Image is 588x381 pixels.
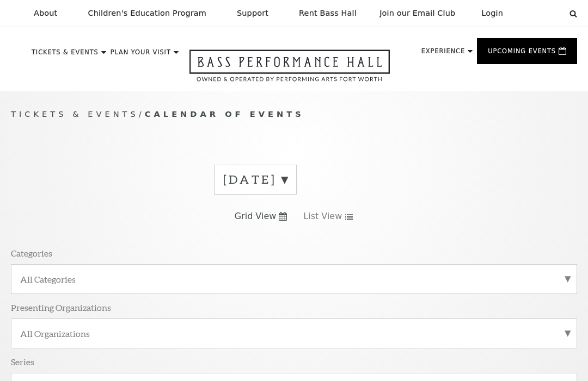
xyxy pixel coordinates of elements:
p: Plan Your Visit [111,49,171,61]
span: Tickets & Events [11,109,139,118]
p: Tickets & Events [32,49,99,61]
p: Upcoming Events [488,48,556,60]
p: Categories [11,247,52,259]
select: Select: [520,8,559,18]
p: Presenting Organizations [11,302,111,313]
label: [DATE] [223,171,287,188]
span: Grid View [235,210,277,222]
p: / [11,108,577,121]
label: All Organizations [20,328,568,339]
p: Rent Bass Hall [299,9,357,18]
p: Children's Education Program [88,9,206,18]
span: List View [303,210,342,222]
p: Series [11,356,34,367]
label: All Categories [20,273,568,285]
p: About [34,9,57,18]
p: Experience [421,48,465,60]
p: Support [237,9,268,18]
span: Calendar of Events [145,109,304,118]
